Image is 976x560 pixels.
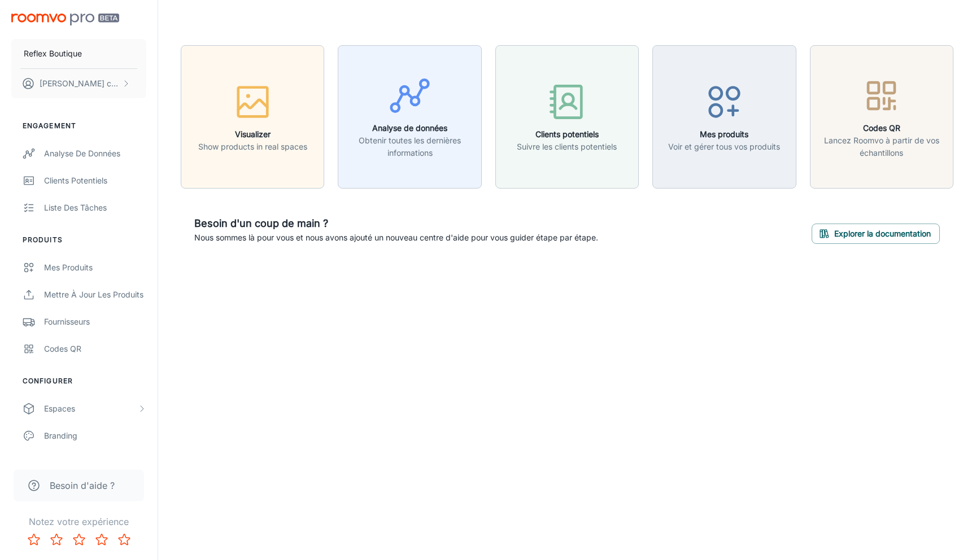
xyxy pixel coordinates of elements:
img: Roomvo PRO Beta [11,14,119,25]
button: Reflex Boutique [11,39,146,68]
button: Clients potentielsSuivre les clients potentiels [495,45,639,189]
a: Explorer la documentation [812,228,940,239]
h6: Analyse de données [345,122,474,134]
button: [PERSON_NAME] castelli [11,69,146,98]
a: Analyse de donnéesObtenir toutes les dernières informations [338,111,481,122]
p: Obtenir toutes les dernières informations [345,134,474,159]
h6: Clients potentiels [517,128,617,141]
p: Show products in real spaces [198,141,307,153]
p: Suivre les clients potentiels [517,141,617,153]
h6: Visualizer [198,128,307,141]
a: Codes QRLancez Roomvo à partir de vos échantillons [810,111,953,122]
button: Codes QRLancez Roomvo à partir de vos échantillons [810,45,953,189]
button: Mes produitsVoir et gérer tous vos produits [652,45,796,189]
div: Analyse de données [44,147,146,160]
p: Nous sommes là pour vous et nous avons ajouté un nouveau centre d'aide pour vous guider étape par... [194,231,598,244]
h6: Mes produits [668,128,780,141]
a: Clients potentielsSuivre les clients potentiels [495,111,639,122]
p: Reflex Boutique [24,47,82,60]
h6: Codes QR [817,122,946,134]
div: Clients potentiels [44,174,146,187]
div: Liste des tâches [44,202,146,214]
p: Lancez Roomvo à partir de vos échantillons [817,134,946,159]
h6: Besoin d'un coup de main ? [194,216,598,231]
div: Mes produits [44,261,146,274]
div: Mettre à jour les produits [44,288,146,301]
button: VisualizerShow products in real spaces [181,45,324,189]
p: Voir et gérer tous vos produits [668,141,780,153]
p: [PERSON_NAME] castelli [40,77,119,90]
a: Mes produitsVoir et gérer tous vos produits [652,111,796,122]
button: Explorer la documentation [812,224,940,244]
button: Analyse de donnéesObtenir toutes les dernières informations [338,45,481,189]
